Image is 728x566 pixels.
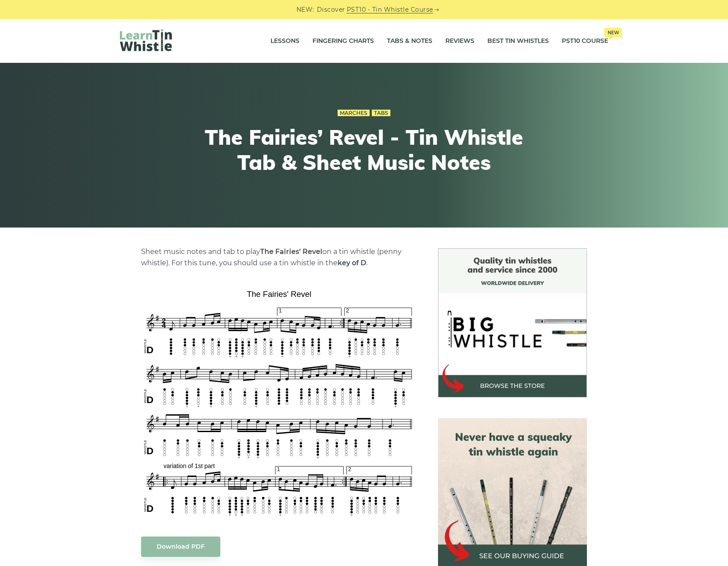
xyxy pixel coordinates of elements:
[338,259,366,267] strong: key of D
[141,286,417,519] img: The Fairies' Revel Tin Whistle Tabs & Sheet Music
[141,246,417,269] p: Sheet music notes and tab to play on a tin whistle (penny whistle). For this tune, you should use...
[604,28,622,37] span: New
[271,30,300,52] a: Lessons
[372,110,390,117] a: Tabs
[487,30,549,52] a: Best Tin Whistles
[205,125,523,175] h1: The Fairies’ Revel - Tin Whistle Tab & Sheet Music Notes
[562,30,608,52] a: PST10 CourseNew
[141,537,220,557] a: Download PDF
[260,247,322,256] strong: The Fairies’ Revel
[338,110,370,117] a: Marches
[438,248,587,397] img: BigWhistle Tin Whistle Store
[387,30,432,52] a: Tabs & Notes
[445,30,474,52] a: Reviews
[312,30,374,52] a: Fingering Charts
[120,29,172,51] img: LearnTinWhistle.com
